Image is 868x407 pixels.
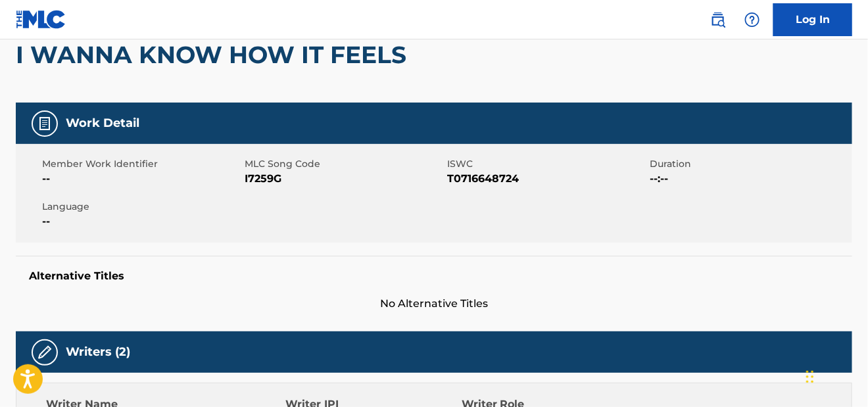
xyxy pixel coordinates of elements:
h2: I WANNA KNOW HOW IT FEELS [16,40,413,70]
span: No Alternative Titles [16,296,852,312]
img: help [744,12,760,28]
img: MLC Logo [16,10,66,29]
img: Work Detail [37,116,53,132]
a: Log In [773,3,852,36]
span: ISWC [447,157,646,171]
span: -- [42,214,241,229]
span: Duration [650,157,849,171]
span: Language [42,200,241,214]
span: -- [42,171,241,187]
a: Public Search [705,7,731,33]
div: Drag [806,357,814,396]
h5: Alternative Titles [29,270,839,283]
iframe: Chat Widget [802,344,868,407]
img: search [710,12,726,28]
span: --:-- [650,171,849,187]
span: T0716648724 [447,171,646,187]
h5: Work Detail [66,116,139,131]
h5: Writers (2) [66,345,130,360]
span: Member Work Identifier [42,157,241,171]
span: MLC Song Code [245,157,444,171]
div: Help [739,7,765,33]
span: I7259G [245,171,444,187]
img: Writers [37,345,53,360]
